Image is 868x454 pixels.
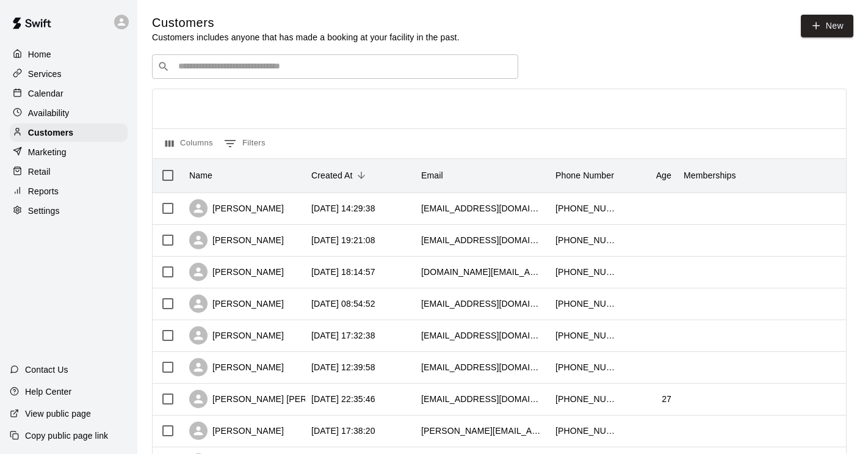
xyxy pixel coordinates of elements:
div: [PERSON_NAME] [PERSON_NAME] [189,390,358,408]
div: +14106887906 [555,361,617,373]
p: Services [28,68,62,80]
div: 2025-08-03 22:35:46 [311,393,375,405]
div: 2025-08-07 19:21:08 [311,234,375,246]
button: Show filters [221,134,269,153]
a: Availability [10,104,128,122]
div: Age [656,158,671,192]
p: View public page [25,408,91,420]
div: [PERSON_NAME] [189,326,284,345]
div: Phone Number [549,158,623,192]
div: Name [183,158,305,192]
p: Customers [28,126,73,139]
a: Services [10,65,128,83]
a: Marketing [10,143,128,161]
div: erica.bankard@maryland.gov [421,425,543,437]
a: New [801,15,853,37]
button: Sort [353,167,370,184]
a: Reports [10,182,128,200]
div: 2025-08-02 17:38:20 [311,425,375,437]
div: Age [623,158,678,192]
div: Created At [305,158,415,192]
div: [PERSON_NAME] [189,231,284,249]
a: Home [10,45,128,64]
div: 2025-08-07 18:14:57 [311,266,375,278]
div: +14436831698 [555,425,617,437]
div: brianmcvey19@gmail.com [421,361,543,373]
p: Copy public page link [25,430,108,442]
a: Settings [10,202,128,220]
p: Contact Us [25,364,68,376]
div: sarah.love@asu.edu [421,266,543,278]
div: +14438473784 [555,202,617,214]
p: Calendar [28,87,63,100]
div: Memberships [684,158,736,192]
div: 2025-08-11 14:29:38 [311,202,375,214]
div: rickrasmussen33@gmail.com [421,234,543,246]
p: Customers includes anyone that has made a booking at your facility in the past. [152,31,460,43]
div: mslunt@gmail.com [421,329,543,342]
div: 27 [662,393,671,405]
div: +14076689965 [555,298,617,310]
div: soneil429@gmail.com [421,202,543,214]
div: Email [415,158,549,192]
p: Availability [28,107,70,119]
p: Retail [28,166,51,178]
div: 72198hb@gmail.com [421,393,543,405]
div: Phone Number [555,158,614,192]
div: +12028079377 [555,266,617,278]
div: +14436107719 [555,234,617,246]
a: Retail [10,163,128,181]
div: Name [189,158,212,192]
div: nrosa06@gmail.com [421,298,543,310]
p: Home [28,48,51,60]
div: Email [421,158,443,192]
h5: Customers [152,15,460,31]
div: [PERSON_NAME] [189,422,284,440]
div: [PERSON_NAME] [189,199,284,218]
a: Calendar [10,84,128,103]
p: Reports [28,185,59,197]
div: 2025-08-04 17:32:38 [311,329,375,342]
div: +14102364663 [555,393,617,405]
div: Memberships [678,158,861,192]
p: Settings [28,205,60,217]
p: Marketing [28,146,67,158]
div: Search customers by name or email [152,54,518,79]
div: 2025-08-07 08:54:52 [311,298,375,310]
div: [PERSON_NAME] [189,358,284,376]
div: 2025-08-04 12:39:58 [311,361,375,373]
p: Help Center [25,386,71,398]
div: Created At [311,158,353,192]
div: [PERSON_NAME] [189,263,284,281]
button: Select columns [162,134,216,153]
a: Customers [10,123,128,142]
div: +16679421869 [555,329,617,342]
div: [PERSON_NAME] [189,295,284,313]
